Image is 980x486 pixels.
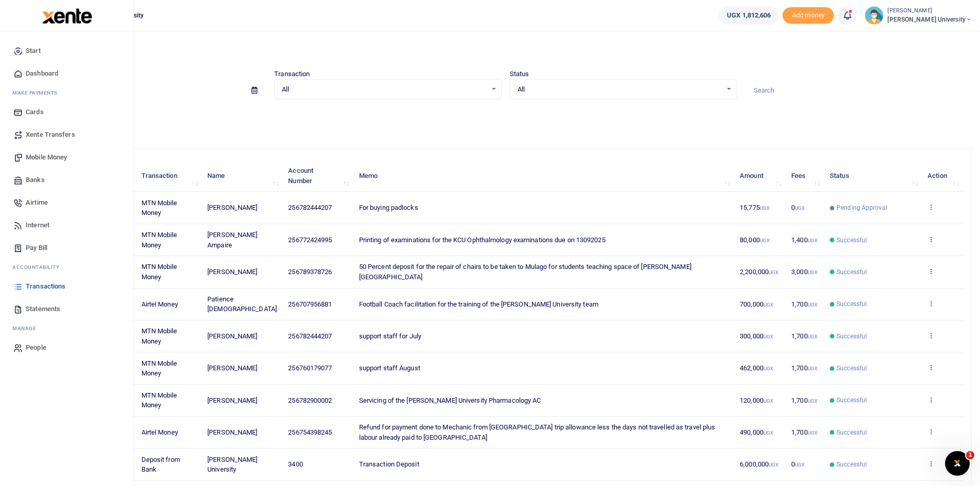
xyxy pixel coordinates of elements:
[359,397,541,404] span: Servicing of the [PERSON_NAME] University Pharmacology AC
[288,364,332,372] span: 256760179077
[42,8,92,24] img: logo-large
[274,69,310,79] label: Transaction
[715,6,782,25] li: Wallet ballance
[39,44,972,56] h4: Transactions
[836,428,867,437] span: Successful
[207,428,257,436] span: [PERSON_NAME]
[740,236,770,244] span: 80,000
[207,397,257,404] span: [PERSON_NAME]
[745,82,972,99] input: Search
[782,7,834,24] span: Add money
[26,130,75,140] span: Xente Transfers
[207,456,257,474] span: [PERSON_NAME] University
[518,84,722,95] span: All
[8,237,125,259] a: Pay Bill
[808,430,817,436] small: UGX
[359,332,421,340] span: support staff for July
[359,423,716,441] span: Refund for payment done to Mechanic from [GEOGRAPHIC_DATA] trip allowance less the days not trave...
[740,268,778,276] span: 2,200,000
[763,398,773,404] small: UGX
[359,263,691,281] span: 50 Percent deposit for the repair of chairs to be taken to Mulago for students teaching space of ...
[945,451,970,476] iframe: Intercom live chat
[39,82,243,99] input: select period
[719,6,778,25] a: UGX 1,812,606
[791,300,817,308] span: 1,700
[353,160,734,192] th: Memo: activate to sort column ascending
[740,332,773,340] span: 300,000
[8,320,125,336] li: M
[141,199,177,217] span: MTN Mobile Money
[791,204,805,211] span: 0
[26,175,45,185] span: Banks
[26,46,41,56] span: Start
[510,69,529,79] label: Status
[734,160,786,192] th: Amount: activate to sort column ascending
[887,15,972,24] span: [PERSON_NAME] University
[808,302,817,308] small: UGX
[836,332,867,341] span: Successful
[8,275,125,298] a: Transactions
[207,231,257,249] span: [PERSON_NAME] Ampaire
[791,460,805,468] span: 0
[769,462,778,467] small: UGX
[17,89,58,97] span: ake Payments
[763,430,773,436] small: UGX
[141,327,177,345] span: MTN Mobile Money
[359,460,419,468] span: Transaction Deposit
[26,197,48,208] span: Airtime
[41,11,92,19] a: logo-small logo-large logo-large
[8,146,125,169] a: Mobile Money
[359,300,598,308] span: Football Coach facilitation for the training of the [PERSON_NAME] University team
[359,236,605,244] span: Printing of examinations for the KCU Ophthalmology examinations due on 13092025
[8,62,125,85] a: Dashboard
[865,6,972,25] a: profile-user [PERSON_NAME] [PERSON_NAME] University
[795,462,805,467] small: UGX
[836,203,887,212] span: Pending Approval
[763,334,773,339] small: UGX
[207,295,277,313] span: Patience [DEMOGRAPHIC_DATA]
[740,460,778,468] span: 6,000,000
[763,302,773,308] small: UGX
[760,205,770,211] small: UGX
[288,204,332,211] span: 256782444207
[359,204,418,211] span: For buying padlocks
[26,281,65,292] span: Transactions
[282,160,353,192] th: Account Number: activate to sort column ascending
[727,10,771,21] span: UGX 1,812,606
[791,332,817,340] span: 1,700
[39,112,972,122] p: Download
[26,304,60,314] span: Statements
[791,268,817,276] span: 3,000
[141,428,178,436] span: Airtel Money
[782,11,834,19] a: Add money
[207,268,257,276] span: [PERSON_NAME]
[740,364,773,372] span: 462,000
[8,259,125,275] li: Ac
[288,300,332,308] span: 256707956881
[8,191,125,214] a: Airtime
[795,205,805,211] small: UGX
[26,68,58,79] span: Dashboard
[824,160,922,192] th: Status: activate to sort column ascending
[8,336,125,359] a: People
[740,397,773,404] span: 120,000
[288,268,332,276] span: 256789378726
[141,359,177,377] span: MTN Mobile Money
[808,334,817,339] small: UGX
[740,204,770,211] span: 15,775
[865,6,883,25] img: profile-user
[141,300,178,308] span: Airtel Money
[763,366,773,371] small: UGX
[26,152,67,163] span: Mobile Money
[207,332,257,340] span: [PERSON_NAME]
[808,366,817,371] small: UGX
[791,397,817,404] span: 1,700
[8,298,125,320] a: Statements
[282,84,486,95] span: All
[26,343,46,353] span: People
[836,395,867,405] span: Successful
[207,204,257,211] span: [PERSON_NAME]
[288,428,332,436] span: 256754398245
[135,160,202,192] th: Transaction: activate to sort column ascending
[141,231,177,249] span: MTN Mobile Money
